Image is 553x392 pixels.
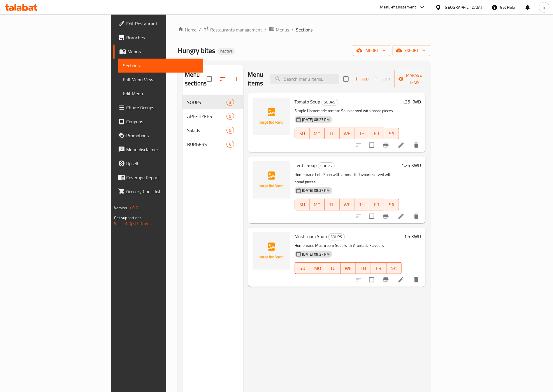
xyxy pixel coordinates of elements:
[352,75,371,84] button: Add
[126,146,199,153] span: Menu disclaimer
[297,264,308,273] span: SU
[295,107,399,115] p: Simple Homemade tomato Soup served with bread pieces
[210,26,262,33] span: Restaurants management
[127,48,199,55] span: Menus
[123,90,199,97] span: Edit Menu
[113,184,203,198] a: Grocery Checklist
[187,113,227,120] span: APPETIZERS
[126,34,199,41] span: Branches
[371,75,394,84] span: Select section first
[295,232,327,241] span: Mushroom Soup
[354,128,369,139] button: TH
[126,104,199,111] span: Choice Groups
[203,26,262,34] a: Restaurants management
[371,262,386,274] button: FR
[113,31,203,45] a: Branches
[227,113,234,120] div: items
[227,99,234,106] div: items
[182,123,243,137] div: Salads5
[264,26,266,33] li: /
[297,201,308,209] span: SU
[187,141,227,148] span: BURGERS
[295,128,310,139] button: SU
[182,95,243,109] div: SOUPS3
[340,73,352,85] span: Select section
[248,70,263,88] h2: Menu items
[380,4,416,11] div: Menu-management
[253,161,290,198] img: Lentil Soup
[276,26,289,33] span: Menus
[113,17,203,31] a: Edit Restaurant
[295,171,399,186] p: Homemade Letil Soup with aromatic flavours served with bread pieces
[126,20,199,27] span: Edit Restaurant
[398,276,405,283] a: Edit menu item
[379,273,393,287] button: Branch-specific-item
[227,100,234,105] span: 3
[343,264,354,273] span: WE
[113,157,203,170] a: Upsell
[113,115,203,129] a: Coupons
[182,93,243,154] nav: Menu sections
[409,273,423,287] button: delete
[300,188,332,193] span: [DATE] 08:27 PM
[318,162,335,169] div: SOUPS
[113,101,203,115] a: Choice Groups
[357,201,367,209] span: TH
[295,161,317,170] span: Lentil Soup
[227,142,234,147] span: 6
[394,70,433,88] button: Manage items
[113,45,203,59] a: Menus
[182,137,243,151] div: BURGERS6
[398,142,405,149] a: Edit menu item
[354,76,369,82] span: Add
[404,232,421,240] h6: 1.5 KWD
[327,201,337,209] span: TU
[444,4,482,10] div: [GEOGRAPHIC_DATA]
[399,72,429,86] span: Manage items
[114,220,151,227] a: Support.OpsPlatform
[397,47,426,54] span: export
[352,75,371,84] span: Add item
[409,138,423,152] button: delete
[118,73,203,87] a: Full Menu View
[310,262,325,274] button: MO
[295,242,402,249] p: Homemade Mushroom Soup with Aromatic Flavours
[295,262,310,274] button: SU
[398,213,405,220] a: Edit menu item
[270,74,339,84] input: search
[328,233,345,240] div: SOUPS
[123,62,199,69] span: Sections
[297,129,308,138] span: SU
[543,4,545,10] span: h
[217,49,235,54] span: Inactive
[358,47,386,54] span: import
[384,199,399,210] button: SA
[325,262,340,274] button: TU
[178,44,215,57] span: Hungry bites
[322,99,338,106] div: SOUPS
[292,26,294,33] li: /
[384,128,399,139] button: SA
[379,138,393,152] button: Branch-specific-item
[253,98,290,135] img: Tomato Soup
[366,139,378,151] span: Select to update
[114,214,141,222] span: Get support on:
[342,129,352,138] span: WE
[126,174,199,181] span: Coverage Report
[126,188,199,195] span: Grocery Checklist
[387,129,397,138] span: SA
[373,264,384,273] span: FR
[313,264,323,273] span: MO
[401,98,421,106] h6: 1.25 KWD
[126,132,199,139] span: Promotions
[126,160,199,167] span: Upsell
[372,201,382,209] span: FR
[357,129,367,138] span: TH
[229,72,243,86] button: Add section
[328,264,338,273] span: TU
[322,99,338,106] span: SOUPS
[366,274,378,286] span: Select to update
[325,199,340,210] button: TU
[203,73,215,85] span: Select all sections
